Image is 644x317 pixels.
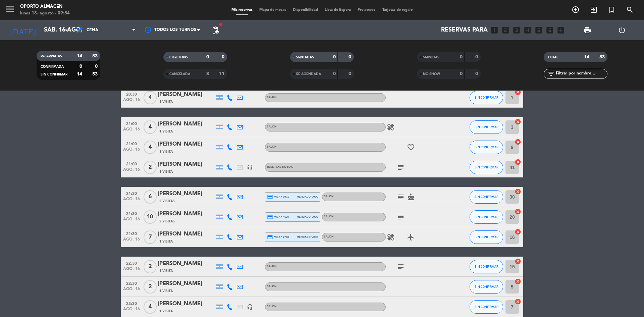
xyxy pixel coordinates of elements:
i: credit_card [267,214,273,220]
span: visa * 8971 [267,194,289,200]
span: ago. 16 [123,167,140,175]
button: SIN CONFIRMAR [470,91,503,104]
span: Cena [87,28,98,33]
button: SIN CONFIRMAR [470,280,503,294]
i: subject [397,193,405,201]
i: turned_in_not [608,6,616,14]
span: ago. 16 [123,147,140,155]
i: power_settings_new [618,26,626,34]
span: 2 Visitas [159,199,175,204]
span: SIN CONFIRMAR [475,215,498,219]
i: airplanemode_active [407,233,415,241]
strong: 0 [333,71,336,76]
button: SIN CONFIRMAR [470,300,503,314]
span: ago. 16 [123,307,140,315]
span: SENTADAS [296,56,314,59]
button: SIN CONFIRMAR [470,120,503,134]
span: 22:30 [123,279,140,287]
span: 20:30 [123,90,140,98]
i: looks_3 [512,26,521,35]
i: looks_one [490,26,499,35]
span: Tarjetas de regalo [379,8,416,12]
span: 21:30 [123,209,140,217]
span: RESERVAS BIG BOX [267,166,293,168]
span: Pre-acceso [354,8,379,12]
i: cancel [515,188,521,195]
i: subject [397,163,405,171]
strong: 0 [460,55,463,59]
i: filter_list [547,70,555,78]
div: [PERSON_NAME] [158,160,215,169]
i: [DATE] [5,23,41,38]
span: 1 Visita [159,288,173,294]
div: LOG OUT [604,20,639,40]
span: 1 Visita [159,129,173,134]
span: mercadopago [297,195,318,199]
span: ago. 16 [123,267,140,274]
i: search [626,6,634,14]
span: 22:30 [123,259,140,267]
span: Mapa de mesas [256,8,289,12]
strong: 0 [206,55,209,59]
span: 21:30 [123,229,140,237]
i: headset_mic [247,164,253,170]
span: ago. 16 [123,287,140,295]
strong: 3 [206,71,209,76]
span: mercadopago [297,235,318,239]
span: 21:00 [123,160,140,167]
span: ago. 16 [123,237,140,245]
span: Lista de Espera [321,8,354,12]
i: cancel [515,89,521,96]
i: healing [387,123,395,131]
span: 1 Visita [159,169,173,174]
i: healing [387,233,395,241]
span: SALON [324,235,334,238]
strong: 0 [95,64,99,69]
span: SALON [267,146,277,148]
span: SALON [267,265,277,268]
i: cake [407,193,415,201]
span: RE AGENDADA [296,72,321,76]
strong: 0 [348,55,353,59]
span: ago. 16 [123,197,140,205]
span: 21:00 [123,119,140,127]
div: [PERSON_NAME] [158,140,215,149]
strong: 0 [475,71,479,76]
i: cancel [515,298,521,305]
button: SIN CONFIRMAR [470,161,503,174]
span: SIN CONFIRMAR [475,96,498,99]
span: NO SHOW [423,72,440,76]
span: SIN CONFIRMAR [475,145,498,149]
strong: 14 [584,55,589,59]
button: SIN CONFIRMAR [470,260,503,273]
span: visa * 4625 [267,214,289,220]
button: SIN CONFIRMAR [470,210,503,224]
strong: 53 [599,55,606,59]
span: 2 [144,260,157,273]
strong: 0 [222,55,226,59]
span: 1 Visita [159,268,173,274]
span: 1 Visita [159,309,173,314]
strong: 0 [475,55,479,59]
i: exit_to_app [590,6,598,14]
span: 1 Visita [159,239,173,244]
div: lunes 18. agosto - 09:54 [20,10,70,17]
span: 1 Visita [159,99,173,105]
span: CANCELADA [169,72,190,76]
span: 21:00 [123,140,140,147]
div: [PERSON_NAME] [158,259,215,268]
span: SALON [267,285,277,288]
span: 2 [144,280,157,294]
strong: 53 [92,54,99,58]
i: add_circle_outline [572,6,580,14]
i: cancel [515,208,521,215]
strong: 53 [92,72,99,76]
div: Oporto Almacen [20,3,70,10]
span: SALON [324,215,334,218]
span: ago. 16 [123,217,140,225]
span: SIN CONFIRMAR [475,165,498,169]
div: [PERSON_NAME] [158,120,215,128]
div: [PERSON_NAME] [158,210,215,218]
span: 21:30 [123,189,140,197]
i: subject [397,213,405,221]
